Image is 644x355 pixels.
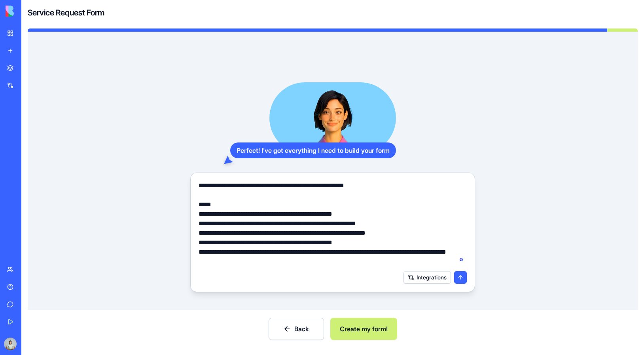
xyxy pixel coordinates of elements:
[330,318,397,340] button: Create my form!
[6,6,55,17] img: logo
[403,271,451,284] button: Integrations
[4,338,17,350] img: ACg8ocKWCNKthDW8u0Bl75YFF301X14T-Kvx8ZBmcHtD0uzMAqKQHcc=s96-c
[230,142,396,158] div: Perfect! I've got everything I need to build your form
[28,7,104,18] h4: Service Request Form
[199,181,467,266] textarea: To enrich screen reader interactions, please activate Accessibility in Grammarly extension settings
[269,318,324,340] button: Back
